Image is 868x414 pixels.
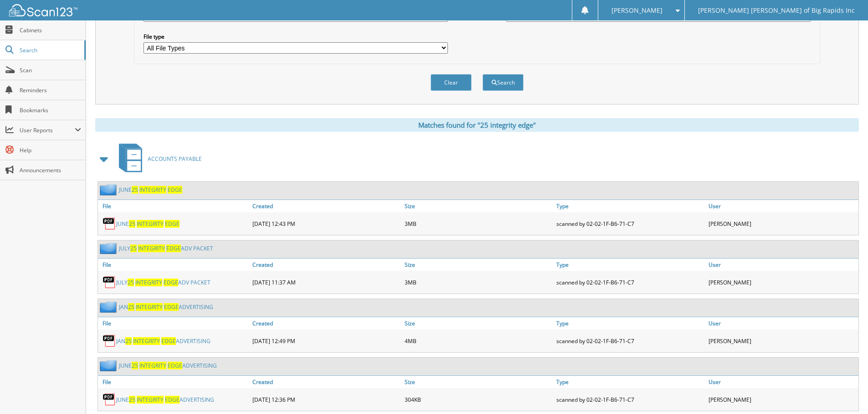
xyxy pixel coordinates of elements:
span: EDGE [166,244,181,252]
div: [PERSON_NAME] [706,390,858,409]
div: scanned by 02-02-1F-B6-71-C7 [554,214,706,233]
a: Created [250,200,402,212]
span: Bookmarks [20,106,81,114]
span: [PERSON_NAME] [611,8,663,13]
span: 25 [125,337,132,345]
a: Created [250,317,402,329]
span: INTEGRITY [139,362,166,369]
div: [DATE] 12:36 PM [250,390,402,409]
a: JAN25 INTEGRITY EDGEADVERTISING [116,337,211,345]
a: Type [554,200,706,212]
a: JUNE25 INTEGRITY EDGE [116,220,180,228]
a: User [706,259,858,271]
img: PDF.png [103,334,116,348]
a: File [98,200,250,212]
a: JUNE25 INTEGRITY EDGEADVERTISING [119,362,217,369]
span: User Reports [20,126,75,134]
div: 304KB [402,390,555,409]
img: PDF.png [103,217,116,230]
div: Matches found for "25 integrity edge" [95,118,859,132]
span: 25 [132,186,138,194]
a: ACCOUNTS PAYABLE [113,141,202,177]
a: JULY25 INTEGRITY EDGEADV PACKET [119,244,213,252]
span: EDGE [165,396,180,404]
a: File [98,376,250,388]
div: [DATE] 11:37 AM [250,273,402,291]
a: User [706,200,858,212]
div: 4MB [402,332,555,350]
button: Clear [431,74,472,91]
img: folder2.png [100,184,119,195]
img: folder2.png [100,360,119,371]
a: JUNE25 INTEGRITY EDGE [119,186,182,194]
span: Announcements [20,166,81,174]
a: Size [402,376,555,388]
label: File type [144,33,448,40]
a: JAN25 INTEGRITY EDGEADVERTISING [119,303,213,311]
span: EDGE [164,279,178,286]
span: Help [20,146,81,154]
img: PDF.png [103,275,116,289]
a: Created [250,259,402,271]
a: Created [250,376,402,388]
img: folder2.png [100,243,119,254]
div: scanned by 02-02-1F-B6-71-C7 [554,273,706,291]
span: 25 [128,303,134,311]
span: Search [20,46,80,54]
img: PDF.png [103,393,116,406]
div: [PERSON_NAME] [706,273,858,291]
a: JUNE25 INTEGRITY EDGEADVERTISING [116,396,214,404]
a: Type [554,317,706,329]
span: INTEGRITY [135,279,162,286]
span: EDGE [164,303,179,311]
span: Scan [20,66,81,74]
span: INTEGRITY [136,303,163,311]
button: Search [483,74,524,91]
span: INTEGRITY [139,186,166,194]
span: Cabinets [20,26,81,34]
span: 25 [128,279,134,286]
span: EDGE [161,337,176,345]
div: [PERSON_NAME] [706,214,858,233]
span: [PERSON_NAME] [PERSON_NAME] of Big Rapids Inc [698,8,855,13]
div: scanned by 02-02-1F-B6-71-C7 [554,332,706,350]
a: File [98,317,250,329]
a: JULY25 INTEGRITY EDGEADV PACKET [116,279,211,286]
div: 3MB [402,273,555,291]
span: 25 [129,220,135,228]
span: ACCOUNTS PAYABLE [148,155,202,163]
a: File [98,259,250,271]
span: EDGE [168,362,182,369]
div: scanned by 02-02-1F-B6-71-C7 [554,390,706,409]
img: scan123-logo-white.svg [9,4,77,16]
a: User [706,376,858,388]
span: 25 [130,244,137,252]
span: INTEGRITY [137,220,164,228]
span: 25 [132,362,138,369]
div: [PERSON_NAME] [706,332,858,350]
span: EDGE [165,220,180,228]
span: Reminders [20,86,81,94]
a: User [706,317,858,329]
div: [DATE] 12:49 PM [250,332,402,350]
a: Size [402,200,555,212]
div: 3MB [402,214,555,233]
div: [DATE] 12:43 PM [250,214,402,233]
a: Size [402,259,555,271]
img: folder2.png [100,301,119,313]
a: Type [554,376,706,388]
span: INTEGRITY [137,396,164,404]
a: Type [554,259,706,271]
span: 25 [129,396,135,404]
span: INTEGRITY [138,244,165,252]
span: INTEGRITY [133,337,160,345]
a: Size [402,317,555,329]
span: EDGE [168,186,182,194]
